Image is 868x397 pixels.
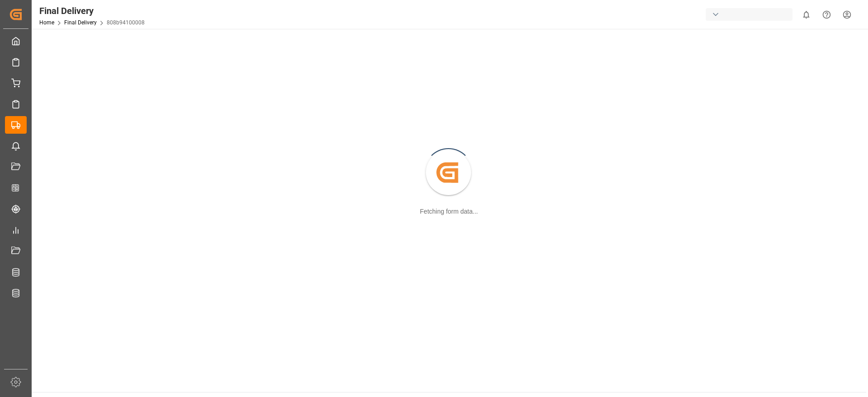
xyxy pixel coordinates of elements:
[816,5,837,25] button: Help Center
[39,19,54,26] a: Home
[420,207,478,216] div: Fetching form data...
[39,4,145,18] div: Final Delivery
[64,19,97,26] a: Final Delivery
[796,5,816,25] button: show 0 new notifications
